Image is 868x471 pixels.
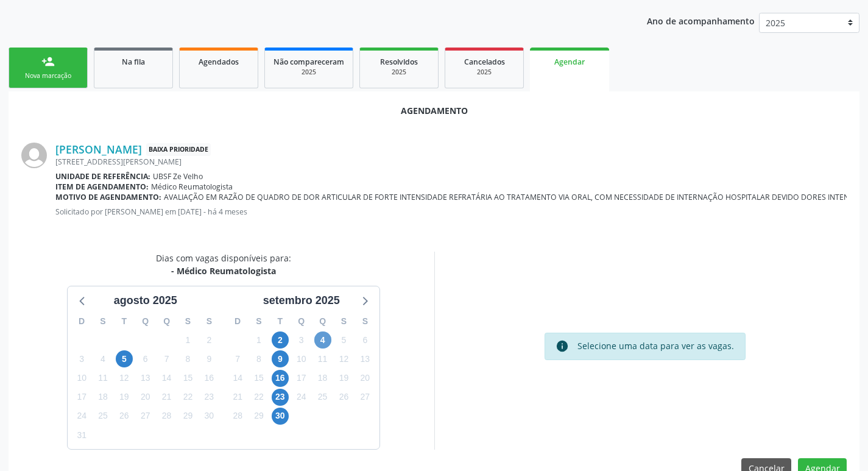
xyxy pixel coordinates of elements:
p: Solicitado por [PERSON_NAME] em [DATE] - há 4 meses [55,207,847,217]
span: sábado, 30 de agosto de 2025 [200,408,217,425]
span: segunda-feira, 8 de setembro de 2025 [250,350,267,367]
p: Ano de acompanhamento [647,13,755,28]
div: [STREET_ADDRESS][PERSON_NAME] [55,157,847,167]
span: domingo, 24 de agosto de 2025 [73,408,90,425]
span: sábado, 6 de setembro de 2025 [356,331,373,349]
div: Q [312,312,333,331]
span: domingo, 14 de setembro de 2025 [229,370,246,387]
span: sexta-feira, 19 de setembro de 2025 [335,370,352,387]
span: Agendar [554,57,585,67]
div: S [355,312,376,331]
span: Médico Reumatologista [151,182,233,192]
span: quarta-feira, 10 de setembro de 2025 [293,350,310,367]
div: T [113,312,135,331]
div: S [199,312,220,331]
span: domingo, 17 de agosto de 2025 [73,389,90,406]
b: Unidade de referência: [55,171,150,182]
span: segunda-feira, 15 de setembro de 2025 [250,370,267,387]
span: sábado, 9 de agosto de 2025 [200,350,217,367]
span: terça-feira, 19 de agosto de 2025 [116,389,133,406]
span: terça-feira, 9 de setembro de 2025 [272,350,289,367]
div: Agendamento [21,104,847,117]
span: Agendados [199,57,239,67]
span: domingo, 7 de setembro de 2025 [229,350,246,367]
b: Item de agendamento: [55,182,149,192]
i: info [556,339,569,353]
span: quarta-feira, 17 de setembro de 2025 [293,370,310,387]
span: quinta-feira, 18 de setembro de 2025 [314,370,331,387]
span: sábado, 16 de agosto de 2025 [200,370,217,387]
div: T [269,312,291,331]
span: terça-feira, 26 de agosto de 2025 [116,408,133,425]
span: quinta-feira, 21 de agosto de 2025 [158,389,175,406]
span: quinta-feira, 25 de setembro de 2025 [314,389,331,406]
div: Nova marcação [18,71,79,80]
span: domingo, 21 de setembro de 2025 [229,389,246,406]
span: UBSF Ze Velho [153,171,203,182]
span: sexta-feira, 8 de agosto de 2025 [179,350,196,367]
span: sexta-feira, 1 de agosto de 2025 [179,331,196,349]
span: quarta-feira, 20 de agosto de 2025 [137,389,154,406]
span: quarta-feira, 24 de setembro de 2025 [293,389,310,406]
div: 2025 [454,68,515,77]
div: Dias com vagas disponíveis para: [156,252,291,277]
span: segunda-feira, 29 de setembro de 2025 [250,408,267,425]
span: sábado, 13 de setembro de 2025 [356,350,373,367]
span: sábado, 27 de setembro de 2025 [356,389,373,406]
span: sexta-feira, 15 de agosto de 2025 [179,370,196,387]
span: domingo, 10 de agosto de 2025 [73,370,90,387]
div: - Médico Reumatologista [156,264,291,277]
div: S [177,312,199,331]
span: Cancelados [464,57,505,67]
span: quinta-feira, 4 de setembro de 2025 [314,331,331,349]
span: segunda-feira, 4 de agosto de 2025 [94,350,111,367]
span: segunda-feira, 25 de agosto de 2025 [94,408,111,425]
span: terça-feira, 2 de setembro de 2025 [272,331,289,349]
div: setembro 2025 [258,292,345,309]
span: domingo, 3 de agosto de 2025 [73,350,90,367]
span: sábado, 23 de agosto de 2025 [200,389,217,406]
span: segunda-feira, 11 de agosto de 2025 [94,370,111,387]
div: D [227,312,249,331]
span: Resolvidos [380,57,418,67]
div: Selecione uma data para ver as vagas. [577,339,734,353]
span: domingo, 31 de agosto de 2025 [73,427,90,444]
div: S [93,312,114,331]
span: segunda-feira, 18 de agosto de 2025 [94,389,111,406]
span: quarta-feira, 6 de agosto de 2025 [137,350,154,367]
span: sábado, 20 de setembro de 2025 [356,370,373,387]
div: Q [135,312,156,331]
a: [PERSON_NAME] [55,143,142,156]
span: quarta-feira, 27 de agosto de 2025 [137,408,154,425]
div: Q [156,312,177,331]
div: 2025 [369,68,429,77]
span: sexta-feira, 12 de setembro de 2025 [335,350,352,367]
span: quinta-feira, 14 de agosto de 2025 [158,370,175,387]
div: S [333,312,355,331]
span: AVALIAÇÃO EM RAZÃO DE QUADRO DE DOR ARTICULAR DE FORTE INTENSIDADE REFRATÁRIA AO TRATAMENTO VIA O... [164,192,864,202]
span: sábado, 2 de agosto de 2025 [200,331,217,349]
span: Baixa Prioridade [146,143,211,156]
span: quarta-feira, 13 de agosto de 2025 [137,370,154,387]
span: terça-feira, 16 de setembro de 2025 [272,370,289,387]
div: agosto 2025 [109,292,182,309]
span: sexta-feira, 29 de agosto de 2025 [179,408,196,425]
span: terça-feira, 23 de setembro de 2025 [272,389,289,406]
div: S [249,312,270,331]
span: domingo, 28 de setembro de 2025 [229,408,246,425]
span: segunda-feira, 22 de setembro de 2025 [250,389,267,406]
span: Na fila [122,57,145,67]
span: quinta-feira, 11 de setembro de 2025 [314,350,331,367]
img: img [21,143,47,168]
div: person_add [41,55,55,68]
span: quinta-feira, 28 de agosto de 2025 [158,408,175,425]
span: sexta-feira, 22 de agosto de 2025 [179,389,196,406]
span: quarta-feira, 3 de setembro de 2025 [293,331,310,349]
span: Não compareceram [273,57,344,67]
span: sexta-feira, 26 de setembro de 2025 [335,389,352,406]
span: terça-feira, 12 de agosto de 2025 [116,370,133,387]
span: terça-feira, 5 de agosto de 2025 [116,350,133,367]
div: D [71,312,93,331]
div: 2025 [273,68,344,77]
span: quinta-feira, 7 de agosto de 2025 [158,350,175,367]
